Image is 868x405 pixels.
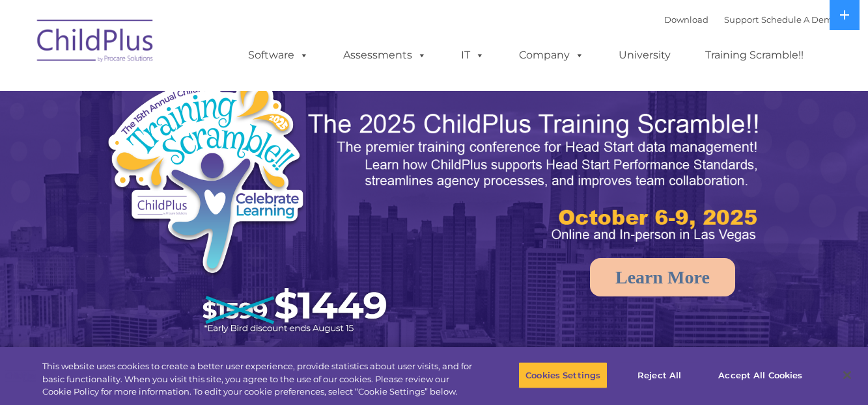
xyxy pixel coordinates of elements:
img: ChildPlus by Procare Solutions [31,10,161,75]
a: Support [724,14,759,25]
a: Company [506,42,597,68]
a: Assessments [330,42,440,68]
button: Reject All [619,361,700,389]
div: This website uses cookies to create a better user experience, provide statistics about user visit... [42,360,477,398]
button: Close [833,361,861,389]
font: | [664,14,838,25]
a: Schedule A Demo [761,14,838,25]
a: Software [235,42,322,68]
a: Download [664,14,708,25]
a: Learn More [590,258,735,296]
button: Cookies Settings [518,361,608,389]
a: University [606,42,684,68]
button: Accept All Cookies [711,361,809,389]
a: IT [448,42,497,68]
a: Training Scramble!! [692,42,817,68]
